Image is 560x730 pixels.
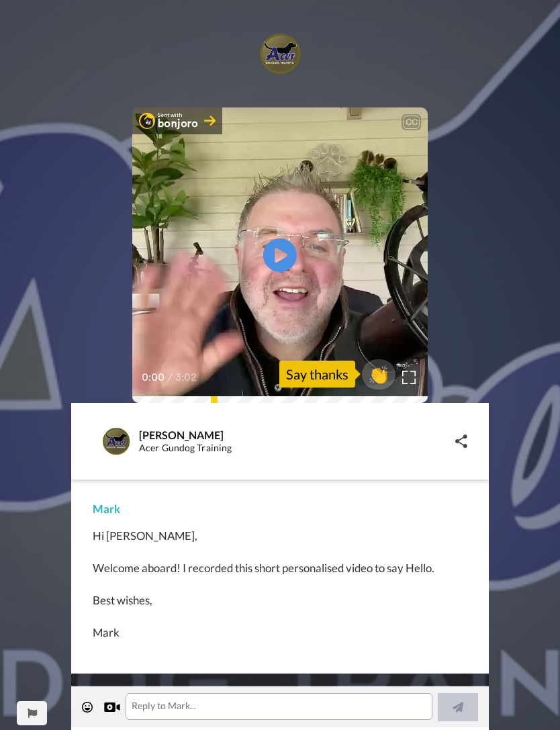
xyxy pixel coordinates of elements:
span: 0:00 [142,369,165,385]
img: ic_share.svg [455,435,467,448]
div: Say thanks [279,361,355,387]
img: Full screen [402,371,416,384]
div: bonjoro [158,118,199,129]
img: cbde1794-374e-4fbc-8cfa-aa2633c44a16 [256,27,304,81]
span: 👏 [362,363,395,385]
span: / [168,369,173,385]
div: Acer Gundog Training [139,443,455,454]
div: CC [403,116,420,129]
img: Bonjoro Logo [139,113,155,129]
a: Bonjoro LogoSent withbonjoro [132,107,222,134]
div: [PERSON_NAME] [139,428,455,441]
img: Profile Image [100,425,132,457]
div: Hi [PERSON_NAME], Welcome aboard! I recorded this short personalised video to say Hello. Best wis... [93,528,467,641]
div: Sent with [158,113,199,118]
div: Reply by Video [104,699,120,715]
button: 👏 [362,359,395,390]
div: Mark [93,501,467,517]
span: 3:02 [175,369,199,385]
